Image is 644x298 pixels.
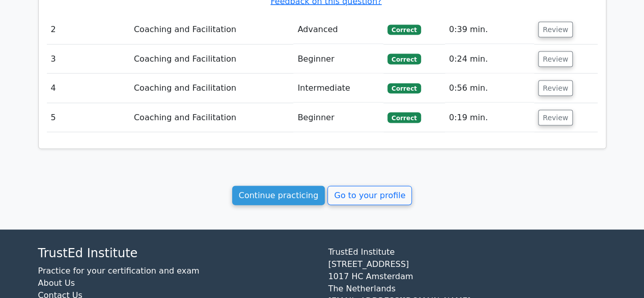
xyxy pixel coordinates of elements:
span: Correct [387,113,421,123]
td: Advanced [293,15,383,44]
td: Coaching and Facilitation [130,15,294,44]
a: Practice for your certification and exam [38,266,200,276]
span: Correct [387,25,421,35]
td: 2 [47,15,130,44]
td: Coaching and Facilitation [130,103,294,132]
span: Correct [387,54,421,64]
a: Continue practicing [232,186,325,205]
button: Review [538,80,573,96]
td: 0:56 min. [445,74,534,103]
td: Coaching and Facilitation [130,74,294,103]
td: Intermediate [293,74,383,103]
span: Correct [387,84,421,94]
button: Review [538,110,573,126]
td: 3 [47,45,130,74]
button: Review [538,51,573,67]
td: Coaching and Facilitation [130,45,294,74]
td: 5 [47,103,130,132]
a: About Us [38,278,75,288]
td: Beginner [293,103,383,132]
button: Review [538,22,573,38]
td: Beginner [293,45,383,74]
td: 0:19 min. [445,103,534,132]
a: Go to your profile [327,186,412,205]
td: 0:24 min. [445,45,534,74]
td: 0:39 min. [445,15,534,44]
h4: TrustEd Institute [38,246,316,261]
td: 4 [47,74,130,103]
